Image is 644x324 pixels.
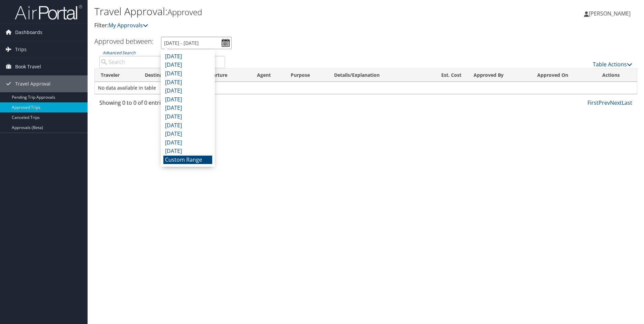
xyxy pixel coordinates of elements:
li: [DATE] [163,130,212,138]
li: [DATE] [163,61,212,69]
th: Actions [596,69,637,82]
li: [DATE] [163,112,212,121]
h1: Travel Approval: [94,4,456,19]
th: Destination: activate to sort column ascending [139,69,198,82]
li: [DATE] [163,87,212,95]
span: Book Travel [15,58,41,75]
a: Table Actions [593,61,632,68]
span: Dashboards [15,24,42,41]
li: [DATE] [163,121,212,130]
th: Est. Cost: activate to sort column ascending [423,69,468,82]
a: My Approvals [108,22,148,29]
span: [PERSON_NAME] [589,10,631,17]
input: [DATE] - [DATE] [161,37,232,49]
a: Prev [599,99,610,106]
span: Trips [15,41,27,58]
th: Approved By: activate to sort column ascending [468,69,531,82]
p: Filter: [94,21,456,30]
small: Approved [167,6,202,18]
li: Custom Range [163,156,212,164]
li: [DATE] [163,138,212,147]
img: airportal-logo.png [15,4,82,20]
input: Advanced Search [99,56,225,68]
li: [DATE] [163,78,212,87]
li: [DATE] [163,95,212,104]
li: [DATE] [163,52,212,61]
td: No data available in table [95,82,637,94]
th: Approved On: activate to sort column ascending [531,69,597,82]
th: Departure: activate to sort column ascending [198,69,251,82]
th: Purpose [285,69,328,82]
a: Next [610,99,622,106]
li: [DATE] [163,69,212,78]
th: Details/Explanation [328,69,423,82]
li: [DATE] [163,147,212,156]
a: Last [622,99,632,106]
th: Agent [251,69,285,82]
span: Travel Approval [15,75,51,92]
a: First [587,99,599,106]
a: [PERSON_NAME] [584,3,637,24]
a: Advanced Search [103,50,135,56]
div: Showing 0 to 0 of 0 entries [99,99,225,110]
li: [DATE] [163,104,212,112]
th: Traveler: activate to sort column ascending [95,69,139,82]
h3: Approved between: [94,37,154,46]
